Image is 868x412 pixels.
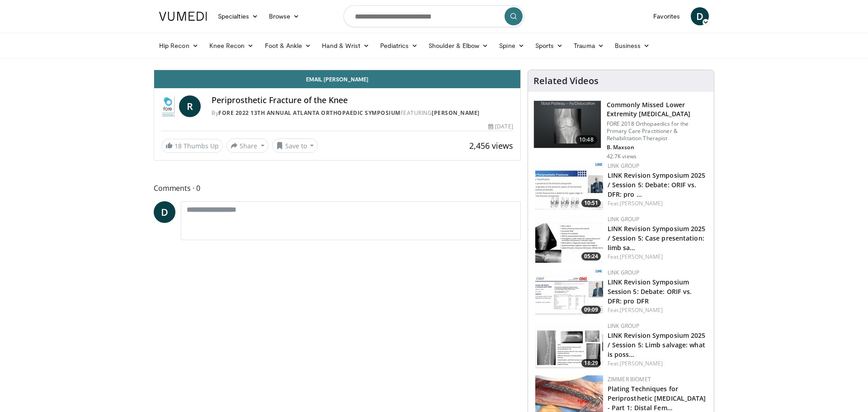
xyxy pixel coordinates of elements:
[535,215,603,263] a: 05:24
[212,109,513,117] div: By FEATURING
[154,37,204,55] a: Hip Recon
[534,101,601,148] img: 4aa379b6-386c-4fb5-93ee-de5617843a87.150x105_q85_crop-smart_upscale.jpg
[226,138,269,153] button: Share
[608,253,707,261] div: Feat.
[535,322,603,369] a: 18:29
[608,162,640,170] a: LINK Group
[607,100,708,118] h3: Commonly Missed Lower Extremity [MEDICAL_DATA]
[175,142,182,150] span: 18
[608,278,692,305] a: LINK Revision Symposium Session 5: Debate: ORIF vs. DFR: pro DFR
[423,37,494,55] a: Shoulder & Elbow
[608,331,706,359] a: LINK Revision Symposium 2025 / Session 5: Limb salvage: what is poss…
[648,7,685,25] a: Favorites
[608,269,640,276] a: LINK Group
[218,109,401,117] a: FORE 2022 13th Annual Atlanta Orthopaedic Symposium
[375,37,423,55] a: Pediatrics
[533,100,708,160] a: 10:48 Commonly Missed Lower Extremity [MEDICAL_DATA] FORE 2018 Orthopaedics for the Primary Care ...
[535,215,603,263] img: 1abc8f85-94d1-4a82-af5d-eafa9bee419a.150x105_q85_crop-smart_upscale.jpg
[316,37,375,55] a: Hand & Wrist
[469,140,513,151] span: 2,456 views
[691,7,709,25] a: D
[264,7,305,25] a: Browse
[154,201,175,223] a: D
[607,120,708,142] p: FORE 2018 Orthopaedics for the Primary Care Practitioner & Rehabilitation Therapist
[535,269,603,316] a: 09:09
[620,306,663,314] a: [PERSON_NAME]
[530,37,569,55] a: Sports
[535,162,603,209] a: 10:51
[568,37,609,55] a: Trauma
[179,95,201,117] a: R
[608,199,707,208] div: Feat.
[212,7,264,25] a: Specialties
[581,199,601,207] span: 10:51
[488,123,513,131] div: [DATE]
[259,37,317,55] a: Foot & Ankle
[161,139,223,153] a: 18 Thumbs Up
[272,138,318,153] button: Save to
[608,360,707,368] div: Feat.
[161,95,175,117] img: FORE 2022 13th Annual Atlanta Orthopaedic Symposium
[620,199,663,207] a: [PERSON_NAME]
[581,306,601,314] span: 09:09
[620,253,663,260] a: [PERSON_NAME]
[608,384,706,412] a: Plating Techniques for Periprosthetic [MEDICAL_DATA] - Part 1: Distal Fem…
[535,322,603,369] img: cc288bf3-a1fa-4896-92c4-d329ac39a7f3.150x105_q85_crop-smart_upscale.jpg
[344,5,524,27] input: Search topics, interventions
[154,70,520,88] a: Email [PERSON_NAME]
[608,215,640,223] a: LINK Group
[432,109,480,117] a: [PERSON_NAME]
[154,182,521,194] span: Comments 0
[607,153,637,160] p: 42.7K views
[609,37,656,55] a: Business
[204,37,259,55] a: Knee Recon
[159,12,207,21] img: VuMedi Logo
[608,306,707,314] div: Feat.
[607,144,708,151] p: B. Maxson
[535,269,603,316] img: 73e915c3-eaa4-4f2f-b2b0-686299c5de92.150x105_q85_crop-smart_upscale.jpg
[608,224,706,252] a: LINK Revision Symposium 2025 / Session 5: Case presentation: limb sa…
[620,360,663,367] a: [PERSON_NAME]
[608,375,651,383] a: Zimmer Biomet
[608,171,706,199] a: LINK Revision Symposium 2025 / Session 5: Debate: ORIF vs. DFR: pro …
[212,95,513,105] h4: Periprosthetic Fracture of the Knee
[494,37,529,55] a: Spine
[581,359,601,367] span: 18:29
[608,322,640,330] a: LINK Group
[576,135,597,144] span: 10:48
[533,76,599,86] h4: Related Videos
[581,252,601,260] span: 05:24
[535,162,603,209] img: 396c6a47-3b7d-4d3c-a899-9817386b0f12.150x105_q85_crop-smart_upscale.jpg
